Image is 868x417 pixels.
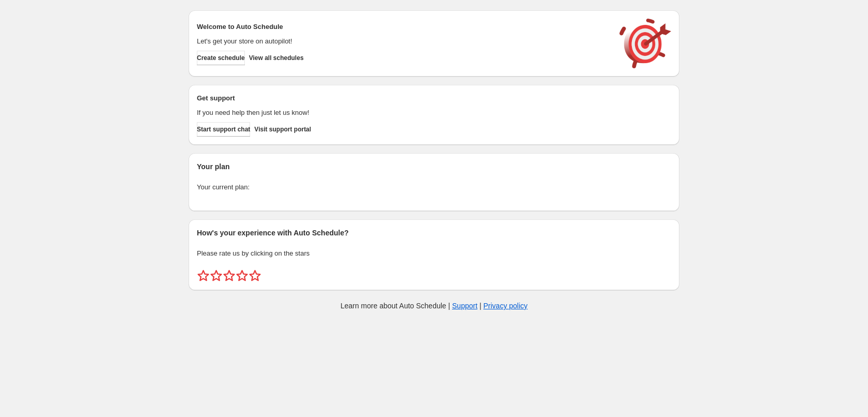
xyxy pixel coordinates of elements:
[254,122,311,137] a: Visit support portal
[452,302,477,310] a: Support
[197,22,609,32] h2: Welcome to Auto Schedule
[254,125,311,133] span: Visit support portal
[197,182,671,192] p: Your current plan:
[197,54,245,62] span: Create schedule
[249,54,304,62] span: View all schedules
[197,122,250,137] a: Start support chat
[197,161,671,172] h2: Your plan
[197,93,609,103] h2: Get support
[197,51,245,65] button: Create schedule
[197,228,671,238] h2: How's your experience with Auto Schedule?
[197,36,609,47] p: Let's get your store on autopilot!
[197,108,609,118] p: If you need help then just let us know!
[484,302,528,310] a: Privacy policy
[197,125,250,133] span: Start support chat
[340,301,528,311] p: Learn more about Auto Schedule | |
[249,51,304,65] button: View all schedules
[197,248,671,259] p: Please rate us by clicking on the stars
